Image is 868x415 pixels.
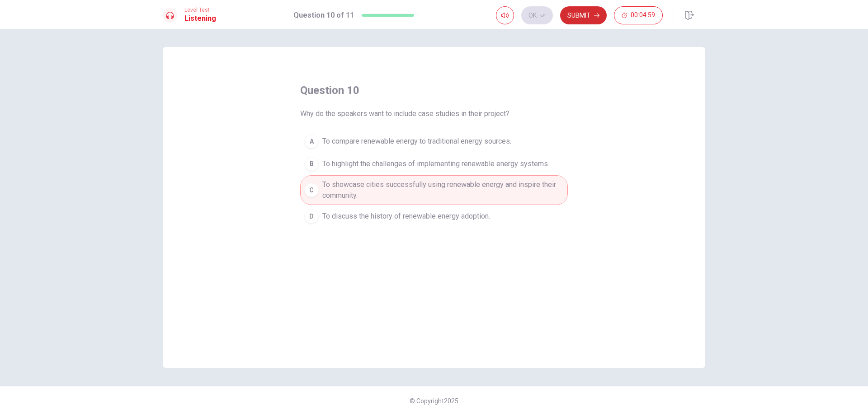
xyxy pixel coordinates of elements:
h1: Listening [184,13,216,24]
h1: Question 10 of 11 [293,10,354,21]
div: A [304,134,319,149]
span: © Copyright 2025 [410,397,458,405]
span: To compare renewable energy to traditional energy sources. [322,136,511,147]
span: Why do the speakers want to include case studies in their project? [300,108,509,119]
span: 00:04:59 [631,12,655,19]
span: Level Test [184,7,216,13]
div: C [304,183,319,197]
span: To discuss the history of renewable energy adoption. [322,211,490,222]
div: D [304,209,319,224]
button: CTo showcase cities successfully using renewable energy and inspire their community. [300,175,568,205]
h4: question 10 [300,83,359,98]
button: ATo compare renewable energy to traditional energy sources. [300,130,568,153]
div: B [304,157,319,171]
button: BTo highlight the challenges of implementing renewable energy systems. [300,153,568,175]
span: To highlight the challenges of implementing renewable energy systems. [322,159,549,169]
button: 00:04:59 [614,6,663,24]
span: To showcase cities successfully using renewable energy and inspire their community. [322,179,564,201]
button: DTo discuss the history of renewable energy adoption. [300,205,568,228]
button: Submit [560,6,607,24]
